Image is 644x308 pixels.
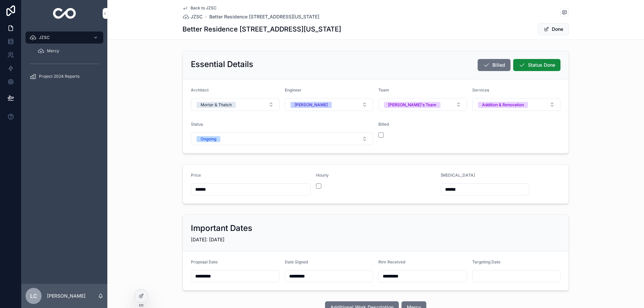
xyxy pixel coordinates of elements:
button: Status Done [513,59,560,71]
h2: Important Dates [191,223,252,234]
h2: Essential Details [191,59,253,70]
div: Addition & Renovation [482,102,524,108]
span: [DATE]: [DATE] [191,237,224,242]
button: Select Button [472,98,561,111]
span: Team [378,87,389,93]
button: Done [538,23,569,35]
div: Ongoing [201,136,216,142]
span: Proposal Date [191,259,218,264]
span: Services [472,87,489,93]
span: JZSC [191,13,203,20]
span: Project 2024 Reports [39,74,79,79]
span: Architect [191,87,209,93]
button: Select Button [191,132,373,145]
span: Back to JZSC [191,5,217,11]
span: [MEDICAL_DATA] [441,173,475,178]
span: Price [191,173,201,178]
a: Better Residence [STREET_ADDRESS][US_STATE] [209,13,319,20]
div: scrollable content [21,27,107,91]
button: Select Button [378,98,467,111]
img: App logo [53,8,76,19]
span: Mercy [47,48,59,54]
a: Project 2024 Reports [25,70,103,82]
a: JZSC [182,13,203,20]
span: Status Done [528,62,555,68]
div: [PERSON_NAME]'s Team [388,102,436,108]
span: Engineer [285,87,302,93]
span: Status [191,122,203,127]
p: [PERSON_NAME] [47,293,86,299]
span: Targeting Date [472,259,500,264]
h1: Better Residence [STREET_ADDRESS][US_STATE] [182,24,341,34]
span: LC [30,292,37,300]
span: Rtnr Received [378,259,405,264]
span: Date Signed [285,259,308,264]
span: Hourly [316,173,329,178]
div: [PERSON_NAME] [294,102,328,108]
button: Billed [478,59,511,71]
a: Back to JZSC [182,5,217,11]
span: JZSC [39,35,50,40]
span: Billed [492,62,505,68]
a: JZSC [25,32,103,44]
button: Select Button [285,98,373,111]
span: Billed [378,122,389,127]
a: Mercy [34,45,103,57]
div: Mortar & Thatch [201,102,232,108]
button: Select Button [191,98,279,111]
